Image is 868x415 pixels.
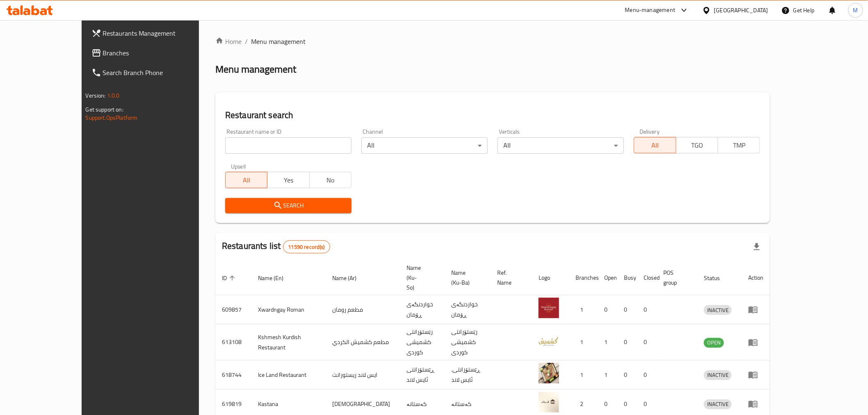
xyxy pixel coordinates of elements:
[445,324,491,360] td: رێستۆرانتی کشمیشى كوردى
[598,360,617,390] td: 1
[232,201,345,211] span: Search
[225,172,267,188] button: All
[598,260,617,295] th: Open
[258,273,294,283] span: Name (En)
[215,36,242,46] a: Home
[637,295,657,324] td: 0
[598,324,617,360] td: 1
[215,36,770,46] nav: breadcrumb
[617,260,637,295] th: Busy
[225,109,760,121] h2: Restaurant search
[215,324,251,360] td: 613108
[704,273,731,283] span: Status
[361,137,488,154] div: All
[853,6,858,15] span: M
[722,139,757,151] span: TMP
[326,295,400,324] td: مطعم رومان
[569,260,598,295] th: Branches
[215,295,251,324] td: 609857
[617,324,637,360] td: 0
[251,36,306,46] span: Menu management
[637,260,657,295] th: Closed
[86,104,123,115] span: Get support on:
[617,360,637,390] td: 0
[704,306,732,315] span: INACTIVE
[598,295,617,324] td: 0
[215,63,296,76] h2: Menu management
[625,5,676,15] div: Menu-management
[283,240,330,253] div: Total records count
[85,63,226,82] a: Search Branch Phone
[400,295,445,324] td: خواردنگەی ڕۆمان
[271,174,306,186] span: Yes
[634,137,676,153] button: All
[215,360,251,390] td: 618744
[451,268,481,287] span: Name (Ku-Ba)
[747,237,767,257] div: Export file
[539,331,559,351] img: Kshmesh Kurdish Restaurant
[222,273,238,283] span: ID
[326,360,400,390] td: ايس لاند ريستورانت
[86,90,106,101] span: Version:
[251,360,326,390] td: Ice Land Restaurant
[704,399,732,409] div: INACTIVE
[400,360,445,390] td: ڕێستۆرانتی ئایس لاند
[326,324,400,360] td: مطعم كشميش الكردي
[400,324,445,360] td: رێستۆرانتی کشمیشى كوردى
[229,174,264,186] span: All
[569,295,598,324] td: 1
[718,137,760,153] button: TMP
[539,298,559,318] img: Xwardngay Roman
[704,370,732,380] span: INACTIVE
[539,392,559,413] img: Kastana
[103,28,220,38] span: Restaurants Management
[225,137,352,154] input: Search for restaurant name or ID..
[85,23,226,43] a: Restaurants Management
[103,68,220,78] span: Search Branch Phone
[704,338,724,347] span: OPEN
[103,48,220,58] span: Branches
[569,360,598,390] td: 1
[498,137,624,154] div: All
[445,360,491,390] td: .ڕێستۆرانتی ئایس لاند
[637,139,673,151] span: All
[245,36,248,46] li: /
[714,6,768,15] div: [GEOGRAPHIC_DATA]
[748,399,763,409] div: Menu
[637,324,657,360] td: 0
[640,129,660,135] label: Delivery
[107,90,120,101] span: 1.0.0
[742,260,770,295] th: Action
[231,164,246,169] label: Upsell
[251,295,326,324] td: Xwardngay Roman
[251,324,326,360] td: Kshmesh Kurdish Restaurant
[267,172,309,188] button: Yes
[539,363,559,383] img: Ice Land Restaurant
[704,399,732,409] span: INACTIVE
[309,172,352,188] button: No
[617,295,637,324] td: 0
[748,305,763,315] div: Menu
[225,198,352,213] button: Search
[532,260,569,295] th: Logo
[748,370,763,380] div: Menu
[497,268,522,287] span: Ref. Name
[86,112,138,123] a: Support.OpsPlatform
[222,240,330,253] h2: Restaurants list
[313,174,348,186] span: No
[85,43,226,63] a: Branches
[676,137,718,153] button: TGO
[680,139,715,151] span: TGO
[637,360,657,390] td: 0
[445,295,491,324] td: خواردنگەی ڕۆمان
[407,263,435,292] span: Name (Ku-So)
[748,337,763,347] div: Menu
[569,324,598,360] td: 1
[283,243,330,251] span: 11590 record(s)
[663,268,688,287] span: POS group
[332,273,367,283] span: Name (Ar)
